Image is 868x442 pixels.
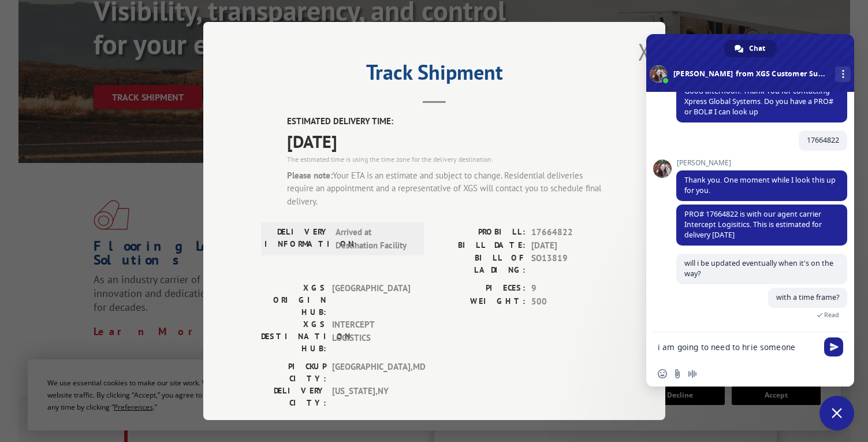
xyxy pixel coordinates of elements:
[332,385,410,409] span: [US_STATE] , NY
[835,66,851,82] div: More channels
[819,396,854,430] div: Close chat
[531,226,608,239] span: 17664822
[434,239,526,252] label: BILL DATE:
[688,369,697,378] span: Audio message
[684,258,833,278] span: will i be updated eventually when it's on the way?
[531,239,608,252] span: [DATE]
[638,36,651,67] button: Close modal
[332,361,410,385] span: [GEOGRAPHIC_DATA] , MD
[684,86,833,117] span: Good afternoon. Thank You for contacting Xpress Global Systems. Do you have a PRO# or BOL# I can ...
[287,154,608,165] div: The estimated time is using the time zone for the delivery destination.
[261,361,326,385] label: PICKUP CITY:
[434,226,526,239] label: PROBILL:
[336,226,413,252] span: Arrived at Destination Facility
[749,40,765,57] span: Chat
[261,282,326,318] label: XGS ORIGIN HUB:
[658,369,667,378] span: Insert an emoji
[332,282,410,318] span: [GEOGRAPHIC_DATA]
[531,282,608,295] span: 9
[724,40,777,57] div: Chat
[434,252,526,276] label: BILL OF LADING:
[776,292,839,302] span: with a time frame?
[265,226,330,252] label: DELIVERY INFORMATION:
[824,311,839,319] span: Read
[684,209,822,240] span: PRO# 17664822 is with our agent carrier Intercept Logisitics. This is estimated for delivery [DATE]
[434,295,526,309] label: WEIGHT:
[261,385,326,409] label: DELIVERY CITY:
[807,135,839,145] span: 17664822
[824,337,843,356] span: Send
[332,318,410,355] span: INTERCEPT LOGISTICS
[287,169,608,209] div: Your ETA is an estimate and subject to change. Residential deliveries require an appointment and ...
[684,175,836,195] span: Thank you. One moment while I look this up for you.
[261,64,608,86] h2: Track Shipment
[673,369,682,378] span: Send a file
[676,159,847,167] span: [PERSON_NAME]
[287,170,333,181] strong: Please note:
[287,128,608,154] span: [DATE]
[531,252,608,276] span: SO13819
[287,115,608,128] label: ESTIMATED DELIVERY TIME:
[658,342,817,352] textarea: Compose your message...
[261,318,326,355] label: XGS DESTINATION HUB:
[531,295,608,309] span: 500
[434,282,526,295] label: PIECES:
